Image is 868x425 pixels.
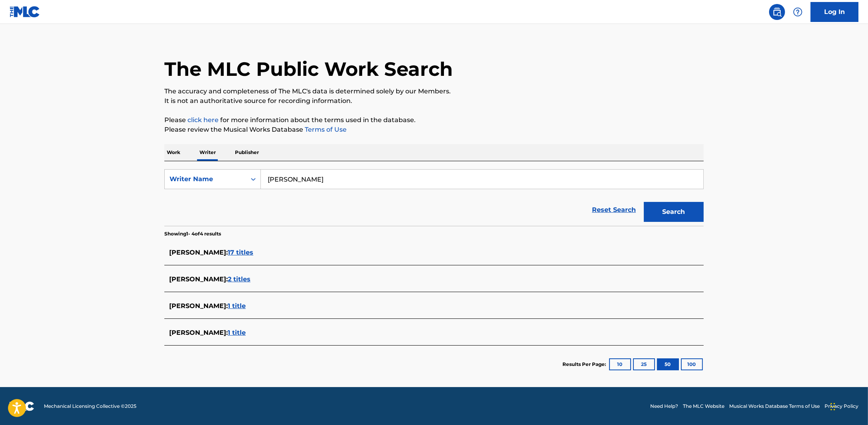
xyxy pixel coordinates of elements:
span: [PERSON_NAME] : [169,249,228,256]
p: Results Per Page: [562,361,608,368]
a: Need Help? [650,403,678,410]
span: 1 title [228,302,246,310]
span: [PERSON_NAME] : [169,302,228,310]
p: Please review the Musical Works Database [164,125,704,134]
p: It is not an authoritative source for recording information. [164,96,704,106]
p: Publisher [233,144,261,161]
a: click here [187,116,219,124]
iframe: Chat Widget [828,387,868,425]
a: Reset Search [588,201,640,219]
span: [PERSON_NAME] : [169,275,228,283]
span: 2 titles [228,275,251,283]
button: 50 [657,358,679,370]
span: 17 titles [228,249,253,256]
span: Mechanical Licensing Collective © 2025 [44,403,136,410]
button: Search [644,202,704,222]
p: The accuracy and completeness of The MLC's data is determined solely by our Members. [164,87,704,96]
span: 1 title [228,329,246,336]
button: 10 [609,358,631,370]
img: MLC Logo [10,6,40,18]
a: Musical Works Database Terms of Use [729,403,820,410]
span: [PERSON_NAME] : [169,329,228,336]
img: help [793,7,803,17]
a: Terms of Use [303,126,347,133]
button: 25 [633,358,655,370]
div: Drag [831,395,835,419]
p: Writer [197,144,218,161]
form: Search Form [164,169,704,226]
div: Help [790,4,806,20]
p: Please for more information about the terms used in the database. [164,115,704,125]
a: The MLC Website [683,403,724,410]
p: Showing 1 - 4 of 4 results [164,230,221,237]
a: Log In [811,2,858,22]
div: Writer Name [170,174,241,184]
p: Work [164,144,183,161]
img: search [772,7,782,17]
img: logo [10,401,34,411]
a: Privacy Policy [825,403,858,410]
h1: The MLC Public Work Search [164,57,453,81]
a: Public Search [769,4,785,20]
button: 100 [681,358,703,370]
